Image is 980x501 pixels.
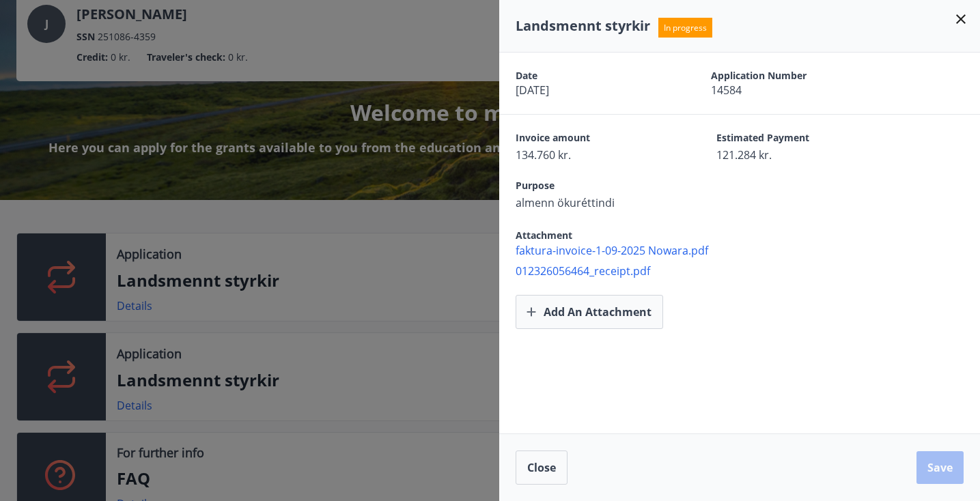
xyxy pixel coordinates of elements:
[516,263,980,278] span: 012326056464_receipt.pdf
[516,131,669,147] span: Invoice amount
[527,460,556,475] span: Close
[516,229,572,242] span: Attachment
[711,69,858,83] span: Application Number
[658,18,712,38] span: In progress
[711,83,858,98] span: 14584
[516,295,663,329] button: Add an attachment
[516,179,669,195] span: Purpose
[516,450,568,485] button: Close
[516,69,663,83] span: Date
[516,83,663,98] span: [DATE]
[516,195,669,210] span: almenn ökuréttindi
[716,147,869,162] span: 121.284 kr.
[516,16,650,35] span: Landsmennt styrkir
[716,131,869,147] span: Estimated Payment
[516,243,980,258] span: faktura-invoice-1-09-2025 Nowara.pdf
[516,147,669,162] span: 134.760 kr.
